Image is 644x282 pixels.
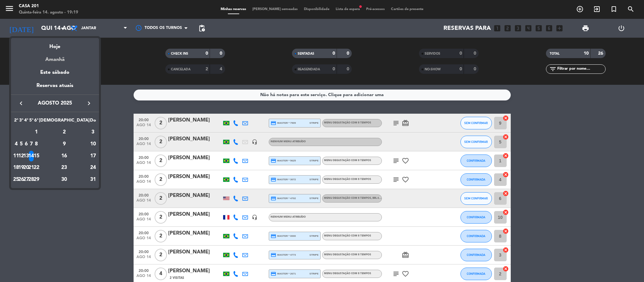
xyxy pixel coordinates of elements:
[11,51,99,64] div: Amanhã
[24,117,29,127] th: Quarta-feira
[34,127,39,138] div: 1
[11,82,99,95] div: Reservas atuais
[29,139,34,149] div: 7
[14,139,19,149] div: 4
[90,163,96,173] div: 24
[14,127,34,138] td: AGO
[41,174,87,185] div: 30
[29,174,34,186] td: 28 de agosto de 2025
[17,100,25,107] i: keyboard_arrow_left
[14,138,19,150] td: 4 de agosto de 2025
[29,163,34,173] div: 21
[34,138,39,150] td: 8 de agosto de 2025
[39,117,90,127] th: Sábado
[34,163,39,173] div: 22
[27,99,83,107] span: agosto 2025
[29,162,34,174] td: 21 de agosto de 2025
[19,163,24,173] div: 19
[14,162,19,174] td: 18 de agosto de 2025
[39,127,90,138] td: 2 de agosto de 2025
[14,163,19,173] div: 18
[19,151,24,161] div: 12
[90,162,96,174] td: 24 de agosto de 2025
[85,100,93,107] i: keyboard_arrow_right
[90,151,96,161] div: 17
[19,138,24,150] td: 5 de agosto de 2025
[90,127,96,138] div: 3
[24,174,29,186] td: 27 de agosto de 2025
[29,117,34,127] th: Quinta-feira
[34,162,39,174] td: 22 de agosto de 2025
[39,138,90,150] td: 9 de agosto de 2025
[24,174,29,185] div: 27
[11,64,99,81] div: Este sábado
[24,163,29,173] div: 20
[41,139,87,149] div: 9
[90,174,96,186] td: 31 de agosto de 2025
[24,150,29,162] td: 13 de agosto de 2025
[90,138,96,150] td: 10 de agosto de 2025
[41,127,87,138] div: 2
[39,174,90,186] td: 30 de agosto de 2025
[34,150,39,162] td: 15 de agosto de 2025
[41,151,87,161] div: 16
[34,117,39,127] th: Sexta-feira
[29,174,34,185] div: 28
[14,117,19,127] th: Segunda-feira
[34,174,39,186] td: 29 de agosto de 2025
[14,174,19,185] div: 25
[39,150,90,162] td: 16 de agosto de 2025
[29,151,34,161] div: 14
[24,151,29,161] div: 13
[90,150,96,162] td: 17 de agosto de 2025
[90,117,96,127] th: Domingo
[19,139,24,149] div: 5
[34,174,39,185] div: 29
[11,38,99,51] div: Hoje
[15,99,27,107] button: keyboard_arrow_left
[24,138,29,150] td: 6 de agosto de 2025
[29,150,34,162] td: 14 de agosto de 2025
[41,163,87,173] div: 23
[14,150,19,162] td: 11 de agosto de 2025
[19,117,24,127] th: Terça-feira
[90,127,96,138] td: 3 de agosto de 2025
[14,151,19,161] div: 11
[34,151,39,161] div: 15
[34,139,39,149] div: 8
[90,139,96,149] div: 10
[19,150,24,162] td: 12 de agosto de 2025
[83,99,95,107] button: keyboard_arrow_right
[34,127,39,138] td: 1 de agosto de 2025
[19,162,24,174] td: 19 de agosto de 2025
[90,174,96,185] div: 31
[14,174,19,186] td: 25 de agosto de 2025
[24,162,29,174] td: 20 de agosto de 2025
[39,162,90,174] td: 23 de agosto de 2025
[29,138,34,150] td: 7 de agosto de 2025
[19,174,24,186] td: 26 de agosto de 2025
[19,174,24,185] div: 26
[24,139,29,149] div: 6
